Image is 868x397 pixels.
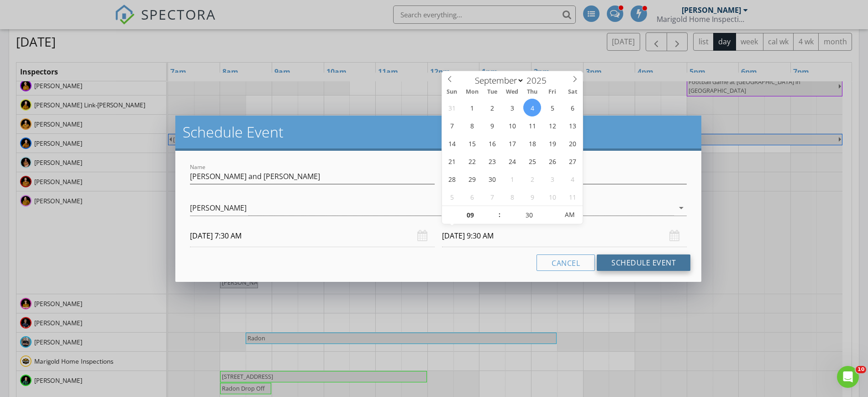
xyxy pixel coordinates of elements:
button: Schedule Event [597,254,690,271]
input: Select date [442,225,687,247]
span: September 5, 2025 [543,99,561,116]
span: 10 [856,366,866,373]
span: September 10, 2025 [503,116,521,134]
span: September 28, 2025 [443,170,461,188]
span: October 4, 2025 [563,170,581,188]
span: August 31, 2025 [443,99,461,116]
input: Year [524,74,554,86]
span: October 3, 2025 [543,170,561,188]
span: September 25, 2025 [523,152,541,170]
span: September 16, 2025 [483,134,501,152]
span: September 9, 2025 [483,116,501,134]
span: Thu [522,89,542,95]
span: September 8, 2025 [463,116,481,134]
span: Click to toggle [557,206,582,224]
span: September 15, 2025 [463,134,481,152]
span: October 8, 2025 [503,188,521,206]
span: September 27, 2025 [563,152,581,170]
span: October 6, 2025 [463,188,481,206]
span: September 6, 2025 [563,99,581,116]
span: October 1, 2025 [503,170,521,188]
span: October 9, 2025 [523,188,541,206]
h2: Schedule Event [183,123,694,141]
span: September 14, 2025 [443,134,461,152]
button: Cancel [537,254,595,271]
span: September 29, 2025 [463,170,481,188]
span: September 17, 2025 [503,134,521,152]
i: arrow_drop_down [676,202,687,213]
span: Fri [542,89,563,95]
span: September 3, 2025 [503,99,521,116]
span: October 2, 2025 [523,170,541,188]
span: : [498,206,501,224]
span: September 19, 2025 [543,134,561,152]
span: September 21, 2025 [443,152,461,170]
input: Select date [190,225,435,247]
span: Sun [442,89,462,95]
span: September 23, 2025 [483,152,501,170]
span: September 4, 2025 [523,99,541,116]
span: October 11, 2025 [563,188,581,206]
span: September 26, 2025 [543,152,561,170]
span: September 11, 2025 [523,116,541,134]
span: September 2, 2025 [483,99,501,116]
span: September 24, 2025 [503,152,521,170]
span: September 7, 2025 [443,116,461,134]
span: October 10, 2025 [543,188,561,206]
div: [PERSON_NAME] [190,204,247,212]
span: September 20, 2025 [563,134,581,152]
span: Sat [563,89,583,95]
span: October 5, 2025 [443,188,461,206]
span: September 18, 2025 [523,134,541,152]
span: September 12, 2025 [543,116,561,134]
span: October 7, 2025 [483,188,501,206]
span: September 1, 2025 [463,99,481,116]
span: Mon [462,89,482,95]
span: Wed [502,89,522,95]
span: September 30, 2025 [483,170,501,188]
span: September 13, 2025 [563,116,581,134]
span: Tue [482,89,502,95]
iframe: Intercom live chat [837,366,859,388]
span: September 22, 2025 [463,152,481,170]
